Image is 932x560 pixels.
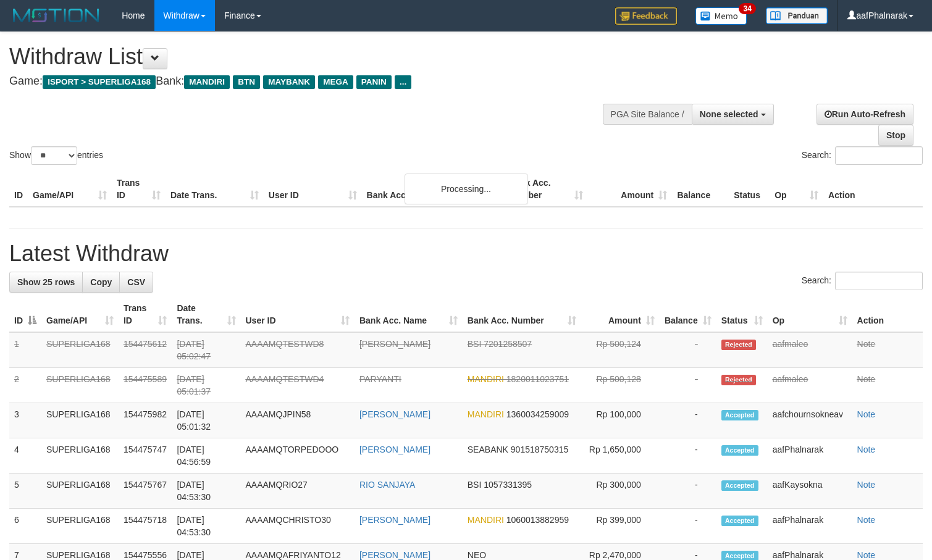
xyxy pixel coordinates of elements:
h1: Latest Withdraw [9,241,923,266]
td: [DATE] 05:01:37 [172,368,240,403]
td: AAAAMQRIO27 [241,474,355,509]
td: [DATE] 04:53:30 [172,509,240,544]
th: Balance [672,172,729,207]
th: ID: activate to sort column descending [9,297,41,332]
th: Action [823,172,923,207]
span: MANDIRI [468,409,504,419]
th: Amount [588,172,672,207]
span: Copy 7201258507 to clipboard [484,339,532,349]
td: - [660,368,716,403]
td: 4 [9,438,41,474]
td: Rp 500,128 [581,368,660,403]
span: Rejected [721,375,756,385]
button: None selected [692,104,774,125]
th: Trans ID: activate to sort column ascending [119,297,172,332]
span: MAYBANK [263,75,315,89]
a: Note [857,445,876,454]
td: SUPERLIGA168 [41,332,119,368]
a: Note [857,550,876,560]
th: User ID [264,172,362,207]
span: Accepted [721,410,758,420]
a: [PERSON_NAME] [359,445,430,454]
td: aafmaleo [768,368,852,403]
td: Rp 399,000 [581,509,660,544]
th: Date Trans.: activate to sort column ascending [172,297,240,332]
label: Search: [802,146,923,165]
th: Date Trans. [166,172,264,207]
td: - [660,438,716,474]
span: Accepted [721,516,758,526]
span: PANIN [356,75,392,89]
a: Run Auto-Refresh [817,104,913,125]
td: 154475589 [119,368,172,403]
td: 154475747 [119,438,172,474]
span: Accepted [721,445,758,456]
h4: Game: Bank: [9,75,609,88]
a: [PERSON_NAME] [359,550,430,560]
td: AAAAMQTESTWD8 [241,332,355,368]
td: - [660,509,716,544]
td: AAAAMQCHRISTO30 [241,509,355,544]
span: Copy [90,277,112,287]
td: 154475718 [119,509,172,544]
th: Amount: activate to sort column ascending [581,297,660,332]
th: Game/API: activate to sort column ascending [41,297,119,332]
th: Status [729,172,770,207]
th: Bank Acc. Name [362,172,505,207]
td: Rp 300,000 [581,474,660,509]
td: SUPERLIGA168 [41,509,119,544]
td: aafchournsokneav [768,403,852,438]
td: [DATE] 04:56:59 [172,438,240,474]
img: panduan.png [766,7,828,24]
span: 34 [739,3,755,14]
td: SUPERLIGA168 [41,474,119,509]
th: Bank Acc. Name: activate to sort column ascending [355,297,463,332]
th: Game/API [28,172,112,207]
td: 3 [9,403,41,438]
img: Button%20Memo.svg [695,7,747,25]
label: Search: [802,272,923,290]
td: 6 [9,509,41,544]
span: Show 25 rows [17,277,75,287]
td: [DATE] 04:53:30 [172,474,240,509]
span: MANDIRI [184,75,230,89]
td: - [660,332,716,368]
span: MEGA [318,75,353,89]
td: Rp 500,124 [581,332,660,368]
th: Status: activate to sort column ascending [716,297,768,332]
div: Processing... [405,173,528,204]
a: Show 25 rows [9,272,83,293]
span: ISPORT > SUPERLIGA168 [43,75,156,89]
th: Bank Acc. Number: activate to sort column ascending [463,297,581,332]
a: [PERSON_NAME] [359,515,430,525]
a: Stop [878,125,913,146]
input: Search: [835,146,923,165]
span: Copy 1820011023751 to clipboard [506,374,569,384]
td: AAAAMQTORPEDOOO [241,438,355,474]
input: Search: [835,272,923,290]
td: AAAAMQTESTWD4 [241,368,355,403]
td: [DATE] 05:02:47 [172,332,240,368]
span: Copy 1360034259009 to clipboard [506,409,569,419]
td: SUPERLIGA168 [41,403,119,438]
td: SUPERLIGA168 [41,368,119,403]
th: Balance: activate to sort column ascending [660,297,716,332]
div: PGA Site Balance / [603,104,692,125]
h1: Withdraw List [9,44,609,69]
a: [PERSON_NAME] [359,409,430,419]
span: None selected [700,109,758,119]
a: Note [857,409,876,419]
th: Op: activate to sort column ascending [768,297,852,332]
th: Op [770,172,823,207]
span: Copy 901518750315 to clipboard [511,445,568,454]
span: BSI [468,480,482,490]
td: Rp 1,650,000 [581,438,660,474]
td: 154475767 [119,474,172,509]
select: Showentries [31,146,77,165]
td: [DATE] 05:01:32 [172,403,240,438]
td: aafKaysokna [768,474,852,509]
a: PARYANTI [359,374,401,384]
a: Note [857,374,876,384]
a: RIO SANJAYA [359,480,416,490]
span: BSI [468,339,482,349]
